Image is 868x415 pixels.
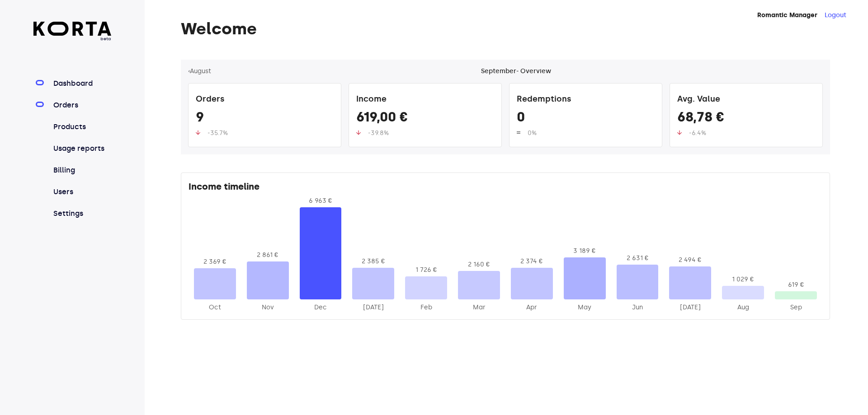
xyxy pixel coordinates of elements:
[52,165,112,176] a: Billing
[517,109,655,129] div: 0
[405,266,447,275] div: 1 726 €
[33,22,112,42] a: beta
[300,303,342,312] div: 2024-Dec
[181,20,830,38] h1: Welcome
[775,303,817,312] div: 2025-Sep
[677,91,815,109] div: Avg. Value
[368,129,389,137] span: -39.8%
[188,67,211,76] button: ‹August
[52,208,112,219] a: Settings
[52,100,112,111] a: Orders
[247,251,289,260] div: 2 861 €
[356,91,494,109] div: Income
[352,257,394,266] div: 2 385 €
[689,129,706,137] span: -6.4%
[669,303,711,312] div: 2025-Jul
[677,109,815,129] div: 68,78 €
[196,91,334,109] div: Orders
[52,143,112,154] a: Usage reports
[33,36,112,42] span: beta
[196,130,200,135] img: up
[196,109,334,129] div: 9
[511,303,553,312] div: 2025-Apr
[352,303,394,312] div: 2025-Jan
[194,303,236,312] div: 2024-Oct
[517,91,655,109] div: Redemptions
[617,254,659,263] div: 2 631 €
[775,280,817,289] div: 619 €
[757,11,817,19] strong: Romantic Manager
[247,303,289,312] div: 2024-Nov
[722,303,764,312] div: 2025-Aug
[458,260,500,269] div: 2 160 €
[356,130,361,135] img: up
[564,247,606,256] div: 3 189 €
[52,187,112,197] a: Users
[208,129,228,137] span: -35.7%
[511,257,553,266] div: 2 374 €
[669,256,711,265] div: 2 494 €
[722,275,764,284] div: 1 029 €
[825,11,846,20] button: Logout
[52,121,112,132] a: Products
[33,22,112,36] img: Korta
[517,130,520,135] img: up
[300,196,342,205] div: 6 963 €
[189,180,822,196] div: Income timeline
[564,303,606,312] div: 2025-May
[52,78,112,89] a: Dashboard
[481,67,551,76] div: September - Overview
[458,303,500,312] div: 2025-Mar
[677,130,682,135] img: up
[528,129,537,137] span: 0%
[405,303,447,312] div: 2025-Feb
[617,303,659,312] div: 2025-Jun
[356,109,494,129] div: 619,00 €
[194,257,236,266] div: 2 369 €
